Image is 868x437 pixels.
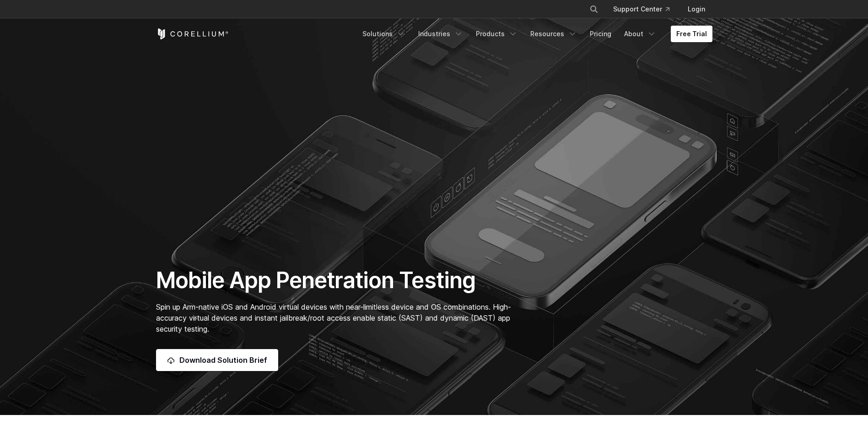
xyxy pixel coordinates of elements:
[525,26,582,42] a: Resources
[156,28,229,39] a: Corellium Home
[179,355,267,366] span: Download Solution Brief
[671,26,712,42] a: Free Trial
[586,1,602,17] button: Search
[584,26,617,42] a: Pricing
[413,26,469,42] a: Industries
[156,302,511,333] span: Spin up Arm-native iOS and Android virtual devices with near-limitless device and OS combinations...
[156,267,521,294] h1: Mobile App Penetration Testing
[578,1,712,17] div: Navigation Menu
[156,349,278,371] a: Download Solution Brief
[606,1,677,17] a: Support Center
[357,26,411,42] a: Solutions
[680,1,712,17] a: Login
[619,26,662,42] a: About
[357,26,712,42] div: Navigation Menu
[470,26,523,42] a: Products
